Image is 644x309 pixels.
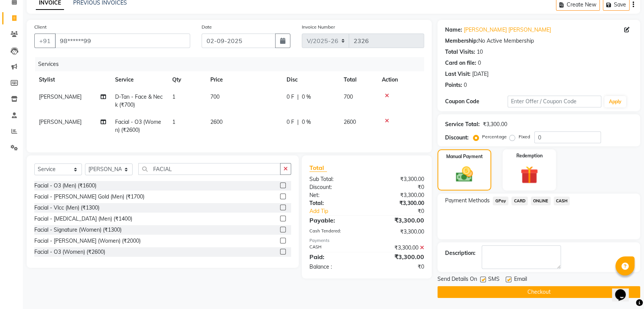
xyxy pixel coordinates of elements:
div: Sub Total: [304,175,367,183]
span: Payment Methods [445,197,490,205]
span: 700 [210,93,219,100]
span: ONLINE [531,197,551,205]
span: [PERSON_NAME] [39,118,82,125]
div: ₹0 [367,183,430,191]
div: ₹3,300.00 [367,216,430,225]
th: Service [111,71,168,88]
span: 2600 [344,118,356,125]
span: 0 % [302,118,311,126]
th: Stylist [34,71,111,88]
th: Price [206,71,282,88]
span: 0 F [287,118,294,126]
th: Disc [282,71,339,88]
div: Facial - O3 (Men) (₹1600) [34,182,96,190]
div: Service Total: [445,120,480,128]
label: Date [202,24,212,30]
div: Points: [445,81,462,89]
span: Send Details On [437,275,477,285]
div: [DATE] [472,70,489,78]
div: ₹3,300.00 [367,191,430,199]
div: CASH [304,244,367,252]
div: ₹3,300.00 [483,120,507,128]
input: Enter Offer / Coupon Code [508,96,601,107]
span: GPay [493,197,508,205]
div: Paid: [304,252,367,261]
th: Total [339,71,377,88]
a: [PERSON_NAME] [PERSON_NAME] [464,26,551,34]
div: ₹3,300.00 [367,252,430,261]
img: _gift.svg [515,164,543,186]
label: Percentage [482,133,506,140]
button: Apply [604,96,626,107]
th: Qty [168,71,206,88]
label: Client [34,24,46,30]
span: Total [309,164,327,172]
div: Payments [309,237,424,244]
div: ₹3,300.00 [367,244,430,252]
div: Net: [304,191,367,199]
div: Payable: [304,216,367,225]
span: 1 [172,118,175,125]
input: Search by Name/Mobile/Email/Code [55,34,190,48]
div: Discount: [445,134,469,142]
div: Facial - Vlcc (Men) (₹1300) [34,204,99,212]
div: Facial - [PERSON_NAME] Gold (Men) (₹1700) [34,193,144,201]
div: 0 [478,59,481,67]
span: Email [514,275,527,285]
div: ₹3,300.00 [367,228,430,236]
span: SMS [488,275,500,285]
div: Discount: [304,183,367,191]
div: ₹0 [377,207,430,215]
a: Add Tip [304,207,377,215]
div: Facial - [PERSON_NAME] (Women) (₹2000) [34,237,141,245]
span: 1 [172,93,175,100]
label: Manual Payment [446,153,483,160]
span: D-Tan - Face & Neck (₹700) [115,93,163,108]
span: Facial - O3 (Women) (₹2600) [115,118,161,133]
span: 2600 [210,118,223,125]
div: Total: [304,199,367,207]
iframe: chat widget [612,279,636,301]
div: Card on file: [445,59,476,67]
div: ₹3,300.00 [367,199,430,207]
div: ₹0 [367,263,430,271]
div: ₹3,300.00 [367,175,430,183]
label: Invoice Number [302,24,335,30]
button: Checkout [437,286,640,298]
span: [PERSON_NAME] [39,93,82,100]
div: Description: [445,249,476,257]
div: Balance : [304,263,367,271]
div: Membership: [445,37,478,45]
span: | [297,93,299,101]
div: Facial - Signature (Women) (₹1300) [34,226,122,234]
label: Fixed [518,133,530,140]
button: +91 [34,34,56,48]
div: No Active Membership [445,37,633,45]
div: Facial - O3 (Women) (₹2600) [34,248,105,256]
div: Services [35,57,430,71]
div: Last Visit: [445,70,471,78]
div: 10 [477,48,483,56]
span: 0 % [302,93,311,101]
span: | [297,118,299,126]
div: Cash Tendered: [304,228,367,236]
th: Action [377,71,424,88]
div: 0 [464,81,467,89]
span: CARD [511,197,528,205]
div: Total Visits: [445,48,475,56]
span: 700 [344,93,353,100]
div: Coupon Code [445,98,508,106]
span: CASH [554,197,570,205]
img: _cash.svg [450,165,478,184]
input: Search or Scan [138,163,280,175]
div: Facial - [MEDICAL_DATA] (Men) (₹1400) [34,215,132,223]
label: Redemption [516,152,542,159]
div: Name: [445,26,462,34]
span: 0 F [287,93,294,101]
